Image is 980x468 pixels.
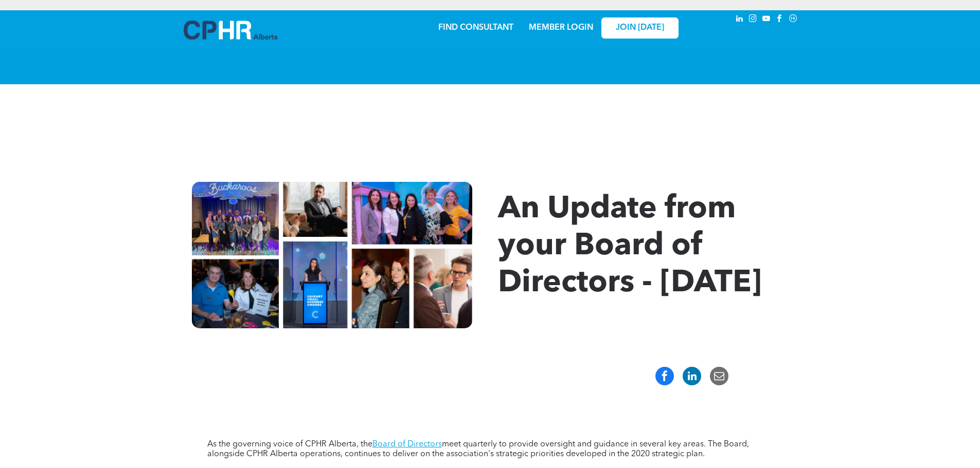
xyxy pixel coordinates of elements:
[601,17,679,39] a: JOIN [DATE]
[207,440,372,448] span: As the governing voice of CPHR Alberta, the
[529,24,593,32] a: MEMBER LOGIN
[184,21,277,40] img: A blue and white logo for cp alberta
[761,13,772,27] a: youtube
[747,13,759,27] a: instagram
[616,23,664,33] span: JOIN [DATE]
[372,440,442,448] a: Board of Directors
[207,440,749,458] span: meet quarterly to provide oversight and guidance in several key areas. The Board, alongside CPHR ...
[498,194,762,299] span: An Update from your Board of Directors - [DATE]
[774,13,786,27] a: facebook
[788,13,799,27] a: Social network
[438,24,513,32] a: FIND CONSULTANT
[734,13,745,27] a: linkedin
